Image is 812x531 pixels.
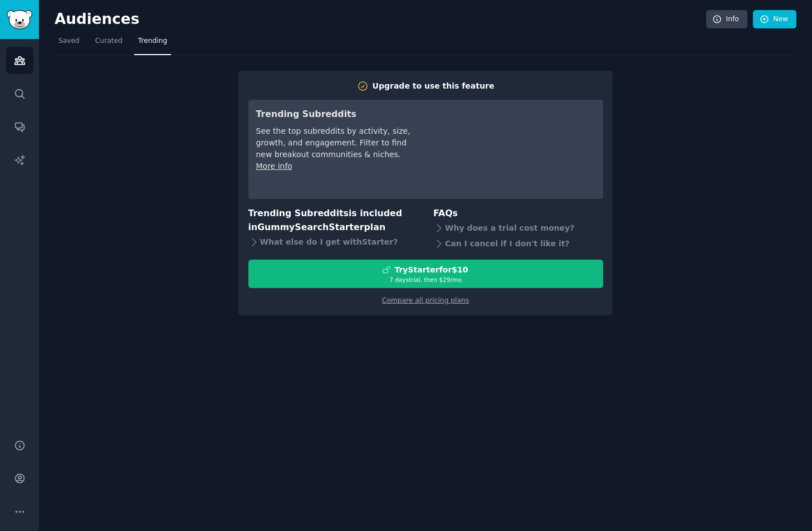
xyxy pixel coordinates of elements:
h3: Trending Subreddits is included in plan [248,207,418,234]
a: New [753,10,796,29]
a: Saved [55,32,84,55]
a: Info [706,10,747,29]
img: GummySearch logo [7,10,32,30]
span: GummySearch Starter [257,222,364,232]
div: Why does a trial cost money? [433,221,603,236]
div: See the top subreddits by activity, size, growth, and engagement. Filter to find new breakout com... [256,125,413,160]
span: Curated [95,36,123,46]
button: TryStarterfor$107 daystrial, then $29/mo [248,260,603,288]
div: 7 days trial, then $ 29 /mo [249,276,603,284]
span: Saved [58,36,80,46]
a: Compare all pricing plans [382,296,469,304]
iframe: YouTube video player [428,108,595,191]
a: More info [256,162,292,170]
a: Curated [91,32,126,55]
div: Try Starter for $10 [394,264,468,276]
a: Trending [134,32,171,55]
div: What else do I get with Starter ? [248,234,418,250]
div: Upgrade to use this feature [373,80,495,92]
h3: Trending Subreddits [256,108,413,121]
div: Can I cancel if I don't like it? [433,236,603,252]
h3: FAQs [433,207,603,221]
h2: Audiences [55,11,706,28]
span: Trending [138,36,167,46]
